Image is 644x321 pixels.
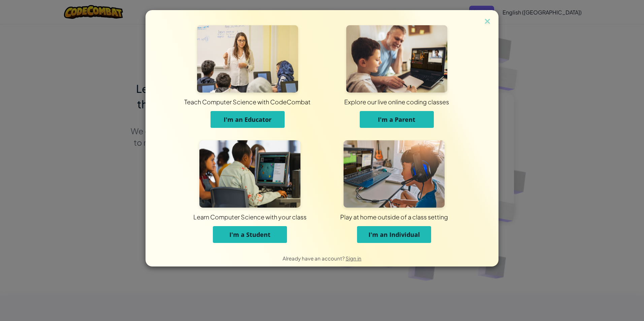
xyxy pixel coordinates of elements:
[199,140,300,208] img: For Students
[378,115,415,123] span: I'm a Parent
[344,140,445,208] img: For Individuals
[368,230,420,239] span: I'm an Individual
[224,115,271,123] span: I'm an Educator
[211,111,285,128] button: I'm an Educator
[346,25,447,93] img: For Parents
[213,226,287,243] button: I'm a Student
[360,111,434,128] button: I'm a Parent
[228,213,560,221] div: Play at home outside of a class setting
[357,226,431,243] button: I'm an Individual
[346,255,361,261] a: Sign in
[283,255,346,261] span: Already have an account?
[483,17,492,27] img: close icon
[197,25,298,93] img: For Educators
[229,230,270,239] span: I'm a Student
[223,98,570,106] div: Explore our live online coding classes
